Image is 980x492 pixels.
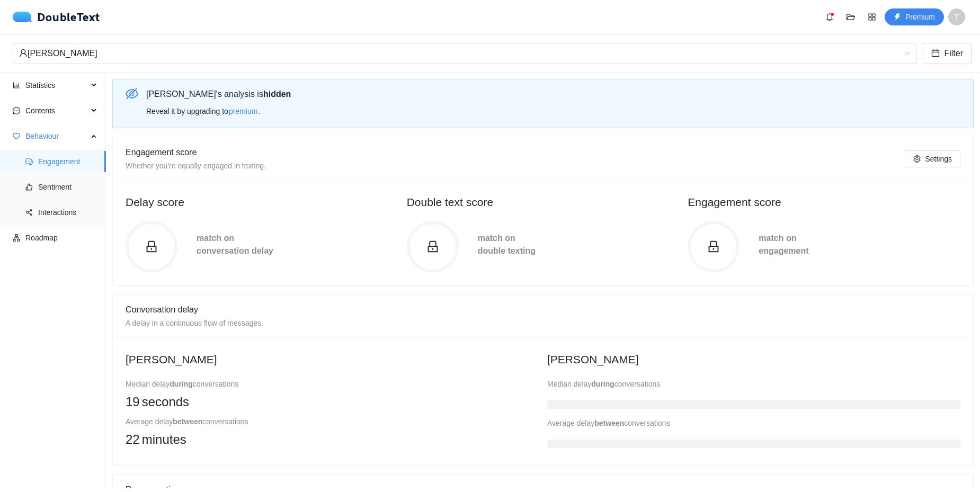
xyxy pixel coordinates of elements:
button: premium [228,103,258,120]
span: 22 [126,432,140,446]
span: user [19,49,28,57]
span: 19 [126,395,140,409]
div: Reveal it by upgrading to . [146,103,965,120]
span: setting [913,155,921,164]
div: DoubleText [13,12,100,22]
h2: Delay score [126,193,398,211]
h2: [PERSON_NAME] [547,351,960,368]
span: lock [426,240,439,253]
div: Average delay conversations [547,417,960,429]
span: lock [707,240,720,253]
span: minutes [142,430,186,450]
span: A delay in a continuous flow of messages. [126,319,263,327]
span: Whether you're equally engaged in texting. [126,162,266,170]
span: seconds [142,392,189,412]
span: premium [229,105,257,117]
b: hidden [263,90,291,99]
span: appstore [864,13,880,21]
span: bell [822,13,838,21]
span: Roadmap [25,227,97,248]
span: heart [13,132,20,140]
b: between [594,419,624,427]
button: thunderboltPremium [885,8,944,25]
div: Average delay conversations [126,416,539,427]
div: [PERSON_NAME] [19,43,901,64]
button: settingSettings [905,150,960,167]
div: Median delay conversations [547,378,960,390]
span: apartment [13,234,20,241]
span: Conversation delay [126,305,198,314]
span: bar-chart [13,82,20,89]
span: Engagement score [126,148,197,157]
span: Behaviour [25,126,88,147]
button: calendarFilter [923,43,972,64]
span: Settings [925,153,952,165]
b: during [591,380,614,388]
span: T [955,8,959,25]
span: andrea [19,43,910,64]
button: folder-open [842,8,859,25]
span: eye-invisible [126,87,138,100]
span: like [25,183,33,191]
b: between [173,417,202,426]
span: share-alt [25,209,33,216]
button: appstore [863,8,880,25]
span: match on conversation delay [197,234,273,255]
span: Sentiment [38,176,97,198]
span: [PERSON_NAME] 's analysis is [146,90,291,99]
span: Filter [944,47,963,60]
b: during [170,380,193,388]
span: calendar [931,49,940,59]
img: logo [13,12,37,22]
span: Premium [905,11,935,23]
h2: Double text score [407,193,680,211]
span: lock [145,240,158,253]
span: Interactions [38,202,97,223]
span: thunderbolt [894,13,901,22]
a: logoDoubleText [13,12,100,22]
span: Engagement [38,151,97,172]
button: bell [821,8,838,25]
span: message [13,107,20,114]
span: Statistics [25,75,88,96]
span: comment [25,158,33,165]
div: Median delay conversations [126,378,539,390]
span: match on engagement [759,234,808,255]
span: Contents [25,100,88,121]
span: folder-open [843,13,859,21]
h2: [PERSON_NAME] [126,351,539,368]
span: match on double texting [478,234,536,255]
h2: Engagement score [688,193,960,211]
